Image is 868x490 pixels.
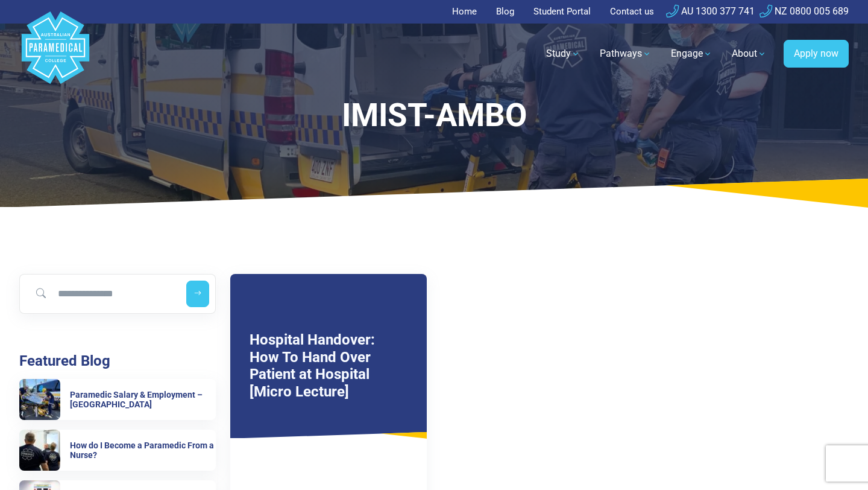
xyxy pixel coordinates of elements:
a: Hospital Handover: How To Hand Over Patient at Hospital [Micro Lecture] [250,331,375,400]
img: Paramedic Salary & Employment – Queensland [19,379,60,420]
div: IMIST-AMBO [123,97,745,135]
a: Engage [664,37,720,71]
a: AU 1300 377 741 [666,5,755,17]
a: How do I Become a Paramedic From a Nurse? How do I Become a Paramedic From a Nurse? [19,430,216,471]
a: About [725,37,774,71]
h3: Featured Blog [19,352,216,370]
h6: How do I Become a Paramedic From a Nurse? [70,441,216,461]
a: Apply now [784,40,849,68]
h6: Paramedic Salary & Employment – [GEOGRAPHIC_DATA] [70,390,216,410]
input: Search for blog [25,281,177,307]
a: Australian Paramedical College [19,24,92,84]
a: Paramedic Salary & Employment – Queensland Paramedic Salary & Employment – [GEOGRAPHIC_DATA] [19,379,216,420]
a: Study [539,37,588,71]
a: Pathways [593,37,659,71]
img: How do I Become a Paramedic From a Nurse? [19,430,60,471]
a: NZ 0800 005 689 [759,5,849,17]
